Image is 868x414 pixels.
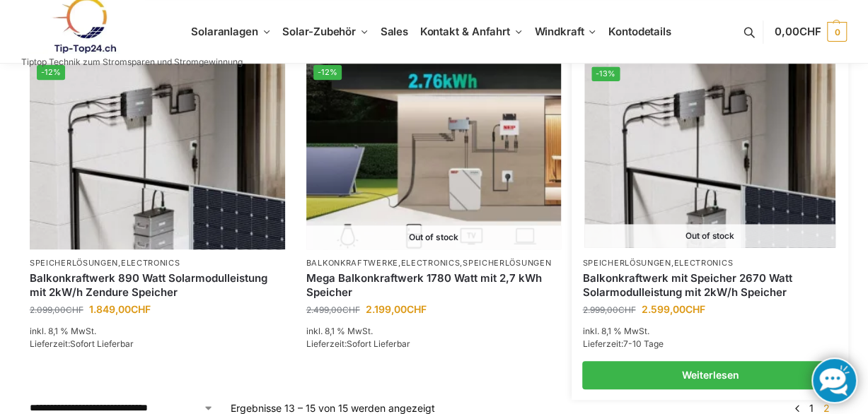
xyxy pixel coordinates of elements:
[420,25,510,38] span: Kontakt & Anfahrt
[827,22,847,42] span: 0
[342,304,360,315] span: CHF
[30,338,134,349] span: Lieferzeit:
[306,258,398,268] a: Balkonkraftwerke
[30,325,285,338] p: inkl. 8,1 % MwSt.
[673,258,733,268] a: Electronics
[585,60,835,248] img: Balkonkraftwerk mit Speicher 2670 Watt Solarmodulleistung mit 2kW/h Speicher
[306,258,562,268] p: , ,
[806,402,817,414] a: Seite 1
[407,303,427,315] span: CHF
[582,338,663,349] span: Lieferzeit:
[30,58,285,249] img: Balkonkraftwerk 890 Watt Solarmodulleistung mit 2kW/h Zendure Speicher
[582,258,838,268] p: ,
[685,303,705,315] span: CHF
[401,258,461,268] a: Electronics
[641,303,705,315] bdi: 2.599,00
[366,303,427,315] bdi: 2.199,00
[66,304,83,315] span: CHF
[347,338,410,349] span: Sofort Lieferbar
[30,58,285,249] a: -12%Balkonkraftwerk 890 Watt Solarmodulleistung mit 2kW/h Zendure Speicher
[121,258,180,268] a: Electronics
[381,25,409,38] span: Sales
[30,271,285,299] a: Balkonkraftwerk 890 Watt Solarmodulleistung mit 2kW/h Zendure Speicher
[306,58,562,249] a: -12% Out of stockSolaranlage mit 2,7 KW Batteriespeicher Genehmigungsfrei
[306,304,360,315] bdi: 2.499,00
[582,304,635,315] bdi: 2.999,00
[306,338,410,349] span: Lieferzeit:
[618,304,635,315] span: CHF
[820,402,833,414] span: Seite 2
[775,11,847,53] a: 0,00CHF 0
[306,325,562,338] p: inkl. 8,1 % MwSt.
[70,338,134,349] span: Sofort Lieferbar
[89,303,151,315] bdi: 1.849,00
[799,25,821,38] span: CHF
[534,25,584,38] span: Windkraft
[463,258,551,268] a: Speicherlösungen
[191,25,258,38] span: Solaranlagen
[582,258,671,268] a: Speicherlösungen
[582,271,838,299] a: Balkonkraftwerk mit Speicher 2670 Watt Solarmodulleistung mit 2kW/h Speicher
[582,325,838,338] p: inkl. 8,1 % MwSt.
[623,338,663,349] span: 7-10 Tage
[30,258,285,268] p: ,
[585,60,835,248] a: -13% Out of stockBalkonkraftwerk mit Speicher 2670 Watt Solarmodulleistung mit 2kW/h Speicher
[306,271,562,299] a: Mega Balkonkraftwerk 1780 Watt mit 2,7 kWh Speicher
[282,25,356,38] span: Solar-Zubehör
[30,258,118,268] a: Speicherlösungen
[582,361,838,389] a: Lese mehr über „Balkonkraftwerk mit Speicher 2670 Watt Solarmodulleistung mit 2kW/h Speicher“
[131,303,151,315] span: CHF
[21,58,243,66] p: Tiptop Technik zum Stromsparen und Stromgewinnung
[775,25,821,38] span: 0,00
[306,58,562,249] img: Solaranlage mit 2,7 KW Batteriespeicher Genehmigungsfrei
[608,25,671,38] span: Kontodetails
[30,304,83,315] bdi: 2.099,00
